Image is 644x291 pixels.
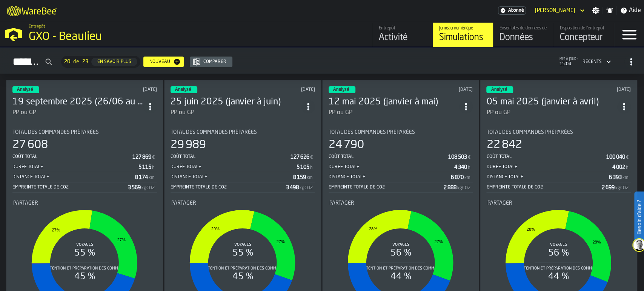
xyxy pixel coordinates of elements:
div: Disposition de l'entrepôt [560,26,608,31]
div: Abonnement au menu [498,6,526,15]
span: km [149,175,155,181]
div: Title [487,200,630,206]
div: 24 790 [329,138,364,152]
span: Partager [329,200,354,206]
div: Stat Valeur [297,164,309,170]
div: stat-Total des commandes préparées [486,129,631,193]
span: € [468,155,470,160]
span: Total des commandes préparées [329,129,415,135]
div: stat-Total des commandes préparées [12,129,157,193]
div: Title [13,200,156,206]
div: Title [171,129,315,135]
button: button-En savoir plus [91,58,137,66]
div: Jumeau numérique [439,26,487,31]
div: PP ou GP [486,108,617,117]
div: Distance totale [486,175,609,180]
div: Durée totale [171,164,297,170]
span: Entrepôt [29,24,45,29]
div: Stat Valeur [132,154,151,160]
div: PP ou GP [12,108,143,117]
span: € [310,155,313,160]
div: Stat Valeur [138,164,151,170]
div: Stat Valeur [286,185,299,191]
span: Analysé [17,87,33,92]
span: € [626,155,629,160]
span: Aide [629,6,641,15]
div: 29 989 [171,138,206,152]
div: Title [486,129,631,135]
div: ButtonLoadMore-En savoir plus-Prévenir-Première-Dernière [58,56,143,68]
div: Title [329,200,472,206]
div: Stat Valeur [128,185,141,191]
div: Coût total [12,154,132,159]
div: Title [12,129,157,135]
div: status-3 2 [171,86,197,93]
div: PP ou GP [171,108,194,117]
span: kgCO2 [457,185,470,191]
div: Distance totale [171,175,293,180]
span: Total des commandes préparées [12,129,99,135]
div: En savoir plus [94,59,134,64]
div: Activité [379,32,427,44]
label: button-toggle-Paramètres [589,7,603,14]
div: Title [171,200,314,206]
div: Empreinte totale de CO2 [329,185,444,190]
div: Empreinte totale de CO2 [12,185,128,190]
div: Updated: 26/06/2025 09:40:03 Created: 26/06/2025 08:52:59 [257,87,315,92]
span: Partager [487,200,512,206]
div: status-3 2 [486,86,513,93]
span: de [73,59,79,65]
span: Analysé [491,87,507,92]
label: button-toggle-Menu [614,23,644,47]
div: 12 mai 2025 (janvier à mai) [329,96,460,108]
a: link-to-/wh/i/879171bb-fb62-45b6-858d-60381ae340f0/designer [553,23,614,47]
span: km [622,175,629,181]
div: Stat Valeur [444,185,456,191]
div: Ensembles de données de l'entrepôt [500,26,547,31]
div: DropdownMenuValue-david maruniak [535,8,575,14]
div: Durée totale [486,164,612,170]
button: button-Nouveau [143,57,184,67]
a: link-to-/wh/i/879171bb-fb62-45b6-858d-60381ae340f0/feed/ [372,23,433,47]
div: Updated: 19/09/2025 13:42:49 Created: 19/09/2025 11:50:37 [99,87,157,92]
div: Stat Valeur [135,175,148,181]
div: Durée totale [329,164,455,170]
label: Besoin d'aide ? [635,192,643,242]
a: link-to-/wh/i/879171bb-fb62-45b6-858d-60381ae340f0/settings/billing [498,6,526,15]
span: mis à jour : [559,57,578,61]
h3: 25 juin 2025 (janvier à juin) [171,96,301,108]
div: Title [329,129,473,135]
span: 20 [64,59,70,65]
div: Empreinte totale de CO2 [171,185,286,190]
div: PP ou GP [486,108,510,117]
div: Stat Valeur [606,154,625,160]
div: stat-Total des commandes préparées [171,129,315,193]
div: DropdownMenuValue-4 [579,57,612,66]
div: PP ou GP [329,108,460,117]
div: DropdownMenuValue-4 [583,59,602,64]
div: PP ou GP [12,108,36,117]
div: Distance totale [329,175,451,180]
h3: 05 mai 2025 (janvier à avril) [486,96,617,108]
span: Total des commandes préparées [171,129,257,135]
div: Updated: 05/05/2025 14:37:51 Created: 05/05/2025 14:08:00 [573,87,631,92]
div: GXO - Beaulieu [29,30,232,44]
div: DropdownMenuValue-david maruniak [532,6,586,15]
div: PP ou GP [329,108,352,117]
button: button-Comparer [190,57,232,67]
div: PP ou GP [171,108,301,117]
div: Stat Valeur [602,185,615,191]
span: km [307,175,313,181]
div: 22 842 [486,138,522,152]
div: Coût total [486,154,606,159]
div: Stat Valeur [293,175,306,181]
a: link-to-/wh/i/879171bb-fb62-45b6-858d-60381ae340f0/data [493,23,553,47]
h3: 19 septembre 2025 (26/06 au 19/09) [12,96,143,108]
label: button-toggle-Notifications [603,7,616,14]
span: Partager [171,200,196,206]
